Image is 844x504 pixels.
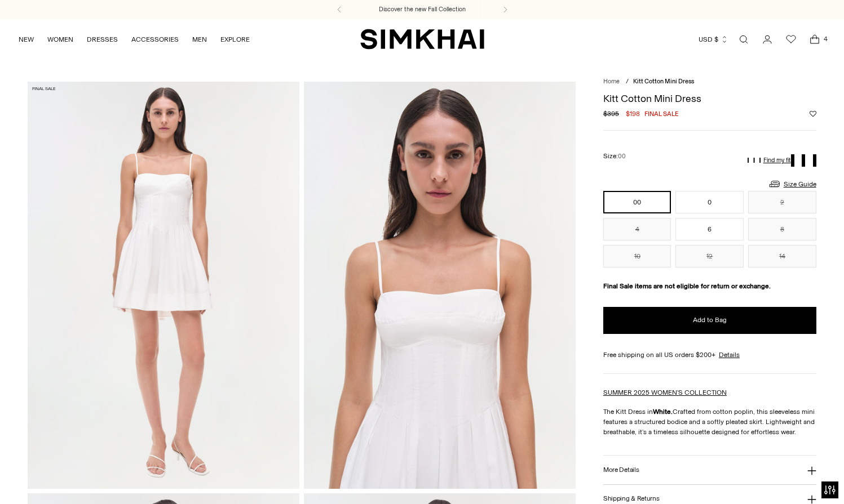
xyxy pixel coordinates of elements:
[131,27,179,52] a: ACCESSORIES
[633,78,694,85] span: Kitt Cotton Mini Dress
[603,389,727,396] a: SUMMER 2025 WOMEN'S COLLECTION
[603,307,816,334] button: Add to Bag
[19,27,34,52] a: NEW
[675,191,744,213] button: 0
[618,153,626,160] span: 00
[810,110,816,117] button: Add to Wishlist
[603,407,816,437] p: The Kitt Dress in Crafted from cotton poplin, this sleeveless mini features a structured bodice a...
[603,350,816,360] div: Free shipping on all US orders $200+
[603,245,671,267] button: 10
[304,82,576,488] img: Kitt Cotton Mini Dress
[603,109,619,119] s: $395
[47,27,73,52] a: WOMEN
[603,151,626,162] label: Size:
[360,28,484,50] a: SIMKHAI
[626,77,629,87] div: /
[603,456,816,484] button: More Details
[192,27,207,52] a: MEN
[603,93,816,104] h1: Kitt Cotton Mini Dress
[603,191,671,213] button: 00
[780,28,802,51] a: Wishlist
[626,109,640,119] span: $198
[732,28,755,51] a: Open search modal
[603,282,771,290] strong: Final Sale items are not eligible for return or exchange.
[803,28,826,51] a: Open cart modal
[87,27,118,52] a: DRESSES
[379,5,466,14] a: Discover the new Fall Collection
[603,78,620,85] a: Home
[699,27,728,52] button: USD $
[748,218,816,240] button: 8
[675,218,744,240] button: 6
[603,218,671,240] button: 4
[748,191,816,213] button: 2
[719,350,740,360] a: Details
[748,245,816,267] button: 14
[756,28,779,51] a: Go to the account page
[653,408,673,416] strong: White.
[693,315,727,325] span: Add to Bag
[820,34,830,44] span: 4
[768,177,816,191] a: Size Guide
[603,495,660,502] h3: Shipping & Returns
[220,27,250,52] a: EXPLORE
[603,466,639,474] h3: More Details
[28,82,299,488] img: Kitt Cotton Mini Dress
[675,245,744,267] button: 12
[603,77,816,87] nav: breadcrumbs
